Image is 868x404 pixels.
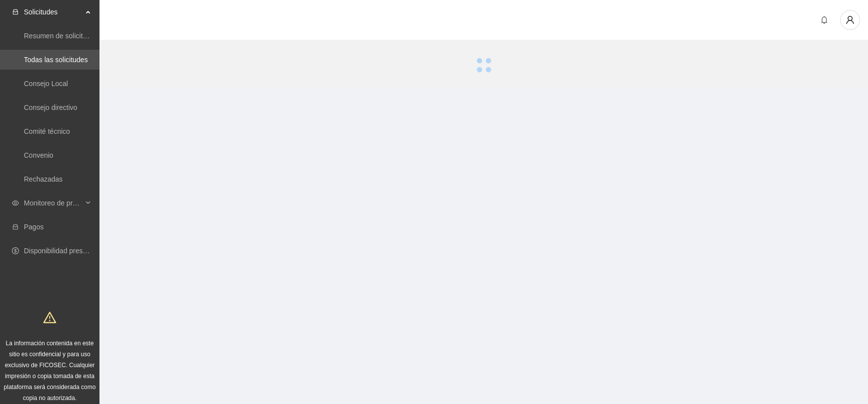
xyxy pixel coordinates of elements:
[24,247,109,255] a: Disponibilidad presupuestal
[24,127,70,135] a: Comité técnico
[24,151,53,159] a: Convenio
[12,200,19,206] span: eye
[840,10,860,30] button: user
[817,16,832,24] span: bell
[24,32,136,40] a: Resumen de solicitudes por aprobar
[24,2,83,22] span: Solicitudes
[4,340,96,402] span: La información contenida en este sitio es confidencial y para uso exclusivo de FICOSEC. Cualquier...
[24,103,77,111] a: Consejo directivo
[841,15,860,24] span: user
[24,56,88,64] a: Todas las solicitudes
[816,12,832,28] button: bell
[12,8,19,15] span: inbox
[24,175,63,183] a: Rechazadas
[24,223,44,231] a: Pagos
[43,311,56,324] span: warning
[24,80,68,88] a: Consejo Local
[24,193,83,213] span: Monitoreo de proyectos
